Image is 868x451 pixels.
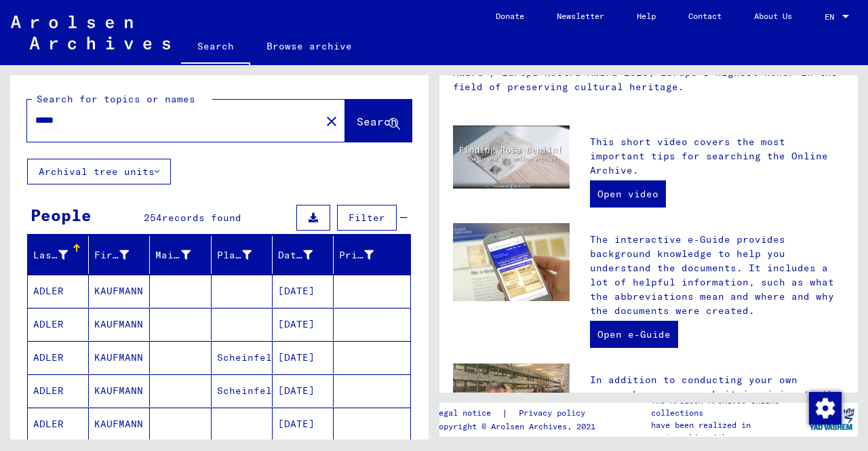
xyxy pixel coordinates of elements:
mat-cell: KAUFMANN [89,308,150,340]
img: eguide.jpg [453,223,570,301]
span: records found [162,212,241,224]
mat-cell: [DATE] [273,408,334,440]
mat-cell: Scheinfeld [212,374,273,407]
img: inquiries.jpg [453,364,570,442]
mat-cell: Scheinfeld [212,341,273,374]
a: Open video [590,180,666,208]
mat-cell: [DATE] [273,308,334,340]
mat-cell: ADLER [28,408,89,440]
p: Copyright © Arolsen Archives, 2021 [434,420,601,433]
div: Last Name [33,244,88,266]
mat-cell: KAUFMANN [89,408,150,440]
div: Prisoner # [339,244,394,266]
button: Archival tree units [27,159,171,184]
div: | [434,406,601,420]
div: First Name [94,248,129,262]
mat-header-cell: Prisoner # [334,236,410,274]
mat-cell: ADLER [28,374,89,407]
mat-cell: ADLER [28,308,89,340]
a: Search [181,30,250,65]
div: Maiden Name [155,248,190,262]
span: 254 [144,212,162,224]
mat-header-cell: Date of Birth [273,236,334,274]
img: Zustimmung ändern [809,392,842,425]
div: Last Name [33,248,68,262]
p: The interactive e-Guide provides background knowledge to help you understand the documents. It in... [590,233,844,318]
div: Date of Birth [278,244,333,266]
mat-cell: KAUFMANN [89,275,150,307]
div: Maiden Name [155,244,210,266]
mat-header-cell: Last Name [28,236,89,274]
span: Filter [349,212,385,224]
div: First Name [94,244,149,266]
mat-cell: [DATE] [273,275,334,307]
mat-header-cell: First Name [89,236,150,274]
div: Place of Birth [217,248,252,262]
div: Date of Birth [278,248,313,262]
p: The Arolsen Archives online collections [651,395,806,419]
img: Arolsen_neg.svg [11,16,170,50]
mat-select-trigger: EN [825,12,834,22]
a: Privacy policy [508,406,601,420]
span: Search [357,115,397,128]
a: Legal notice [434,406,502,420]
div: Prisoner # [339,248,374,262]
button: Filter [337,205,397,231]
mat-cell: ADLER [28,275,89,307]
mat-label: Search for topics or names [37,93,195,105]
mat-cell: [DATE] [273,374,334,407]
mat-cell: KAUFMANN [89,341,150,374]
mat-cell: [DATE] [273,341,334,374]
button: Search [345,100,412,142]
p: have been realized in partnership with [651,419,806,444]
img: yv_logo.png [806,402,857,436]
mat-header-cell: Maiden Name [150,236,211,274]
div: Place of Birth [217,244,272,266]
button: Clear [318,107,345,134]
a: Browse archive [250,30,368,62]
p: This short video covers the most important tips for searching the Online Archive. [590,135,844,178]
div: People [31,203,92,227]
mat-cell: ADLER [28,341,89,374]
img: video.jpg [453,125,570,189]
mat-icon: close [323,113,340,130]
mat-cell: KAUFMANN [89,374,150,407]
a: Open e-Guide [590,321,678,348]
mat-header-cell: Place of Birth [212,236,273,274]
